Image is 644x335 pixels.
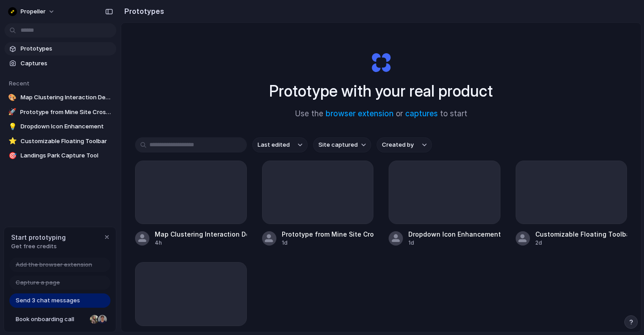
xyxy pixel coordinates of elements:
[16,260,92,269] span: Add the browser extension
[8,122,17,131] div: 💡
[408,239,500,247] div: 1d
[11,233,66,242] span: Start prototyping
[21,59,113,68] span: Captures
[389,161,500,247] a: Dropdown Icon Enhancement1d
[535,229,627,239] div: Customizable Floating Toolbar
[4,4,59,19] button: Propeller
[258,140,290,149] span: Last edited
[8,93,17,102] div: 🎨
[89,314,100,325] div: Nicole Kubica
[408,229,500,239] div: Dropdown Icon Enhancement
[8,137,17,146] div: ⭐
[21,93,113,102] span: Map Clustering Interaction Demo
[318,140,358,149] span: Site captured
[4,120,116,133] a: 💡Dropdown Icon Enhancement
[155,239,247,247] div: 4h
[282,239,374,247] div: 1d
[269,79,493,103] h1: Prototype with your real product
[135,161,247,247] a: Map Clustering Interaction Demo4h
[516,161,627,247] a: Customizable Floating Toolbar2d
[382,140,414,149] span: Created by
[9,80,30,87] span: Recent
[8,151,17,160] div: 🎯
[21,137,113,146] span: Customizable Floating Toolbar
[252,137,308,153] button: Last edited
[4,135,116,148] a: ⭐Customizable Floating Toolbar
[4,106,116,119] a: 🚀Prototype from Mine Site Cross-Section
[21,151,113,160] span: Landings Park Capture Tool
[8,108,17,117] div: 🚀
[21,122,113,131] span: Dropdown Icon Enhancement
[4,149,116,162] a: 🎯Landings Park Capture Tool
[4,57,116,70] a: Captures
[262,161,374,247] a: Prototype from Mine Site Cross-Section1d
[155,229,247,239] div: Map Clustering Interaction Demo
[21,44,113,53] span: Prototypes
[405,109,438,118] a: captures
[326,109,394,118] a: browser extension
[16,296,80,305] span: Send 3 chat messages
[16,278,60,287] span: Capture a page
[4,91,116,104] a: 🎨Map Clustering Interaction Demo
[97,314,108,325] div: Christian Iacullo
[4,42,116,55] a: Prototypes
[282,229,374,239] div: Prototype from Mine Site Cross-Section
[313,137,371,153] button: Site captured
[20,108,113,117] span: Prototype from Mine Site Cross-Section
[16,315,86,324] span: Book onboarding call
[535,239,627,247] div: 2d
[121,6,164,17] h2: Prototypes
[295,108,467,120] span: Use the or to start
[377,137,432,153] button: Created by
[11,242,66,251] span: Get free credits
[21,7,46,16] span: Propeller
[9,312,110,327] a: Book onboarding call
